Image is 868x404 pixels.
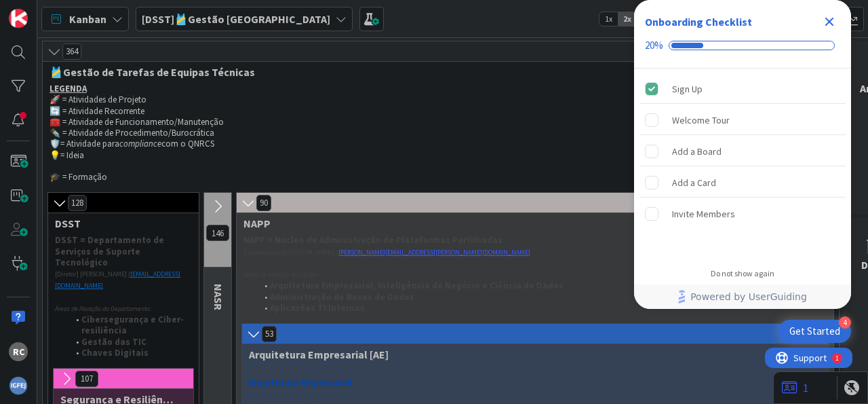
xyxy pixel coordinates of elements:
[55,304,151,313] em: Áreas de Atuação do Departamento:
[639,199,846,229] div: Invite Members is incomplete.
[28,2,62,18] span: Support
[645,39,840,52] div: Checklist progress: 20%
[55,270,130,278] span: [Diretor] [PERSON_NAME] |
[818,11,840,33] div: Close Checklist
[270,291,414,303] strong: Administração de Bases de Dados
[9,9,28,28] img: Visit kanbanzone.com
[338,248,530,257] a: [PERSON_NAME][EMAIL_ADDRESS][PERSON_NAME][DOMAIN_NAME]
[55,217,182,230] span: DSST
[50,150,832,161] p: 💡= Ideia
[68,195,87,211] span: 128
[639,105,846,135] div: Welcome Tour is incomplete.
[81,336,146,348] strong: Gestão das TIC
[50,172,832,183] p: 🎓 = Formação
[206,225,229,241] span: 146
[69,11,106,27] span: Kanban
[243,234,502,246] strong: NAPP = Núcleo de Administração de Plataformas Partilhadas
[639,168,846,198] div: Add a Card is incomplete.
[50,83,87,94] u: LEGENDA
[243,248,338,257] span: [Coordenadora] [PERSON_NAME] |
[71,5,74,16] div: 1
[782,380,808,396] a: 1
[250,367,300,376] em: ÁREA DE ATUAÇÃO:
[618,12,636,26] span: 2x
[672,175,716,191] div: Add a Card
[81,347,149,359] strong: Chaves Digitais
[641,284,844,309] a: Powered by UserGuiding
[634,69,851,259] div: Checklist items
[142,12,330,26] b: [DSST]🎽Gestão [GEOGRAPHIC_DATA]
[9,376,28,395] img: avatar
[711,268,774,279] div: Do not show again
[270,280,564,291] strong: Arquitetura Empresarial, Inteligência de Negócio e Ciência de Dados
[778,320,851,343] div: Open Get Started checklist, remaining modules: 4
[270,302,365,314] strong: Aplicações TI Internas
[50,139,832,149] p: 🛡️= Atividade para com o QNRCS
[50,106,832,117] p: 🔄 = Atividade Recorrente
[62,43,81,60] span: 364
[9,342,28,361] div: RC
[645,39,663,52] div: 20%
[81,314,184,336] strong: Cibersegurança e Ciber-resiliência
[839,316,851,329] div: 4
[262,326,277,342] span: 53
[672,143,722,160] div: Add a Board
[690,289,807,305] span: Powered by UserGuiding
[789,325,840,338] div: Get Started
[50,128,832,139] p: ✒️ = Atividade de Procedimento/Burocrática
[50,65,822,79] span: 🎽Gestão de Tarefas de Equipas Técnicas
[212,284,225,310] span: NASR
[672,81,703,97] div: Sign Up
[50,117,832,128] p: 🧰 = Atividade de Funcionamento/Manutenção
[599,12,618,26] span: 1x
[634,284,851,309] div: Footer
[243,270,319,279] em: Áreas de Atuação do Núcleo:
[55,234,166,268] strong: DSST = Departamento de Serviços de Suporte Tecnológico
[672,112,730,128] div: Welcome Tour
[639,74,846,104] div: Sign Up is complete.
[50,94,832,105] p: 🚀 = Atividades de Projeto
[243,217,816,230] span: NAPP
[119,138,161,149] em: compliance
[672,206,735,222] div: Invite Members
[75,371,98,387] span: 107
[249,377,352,388] strong: Arquitetura Empresarial
[249,348,811,361] span: Arquitetura Empresarial [AE]
[256,195,271,211] span: 90
[639,136,846,166] div: Add a Board is incomplete.
[645,14,752,30] div: Onboarding Checklist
